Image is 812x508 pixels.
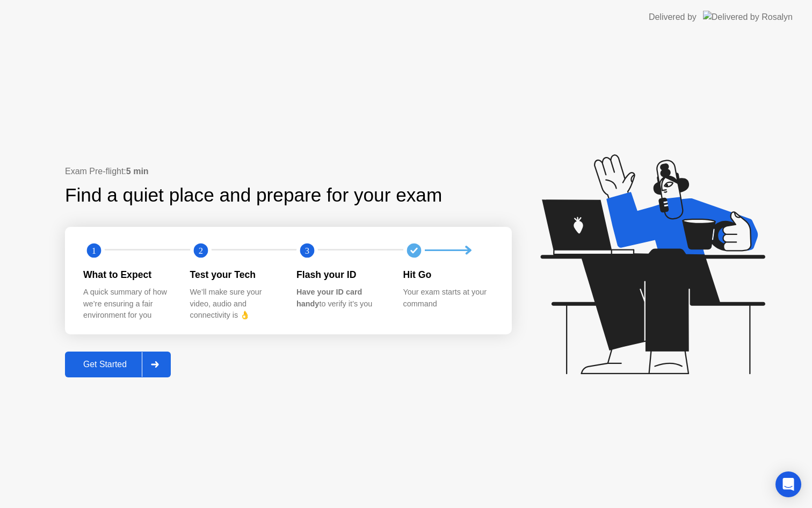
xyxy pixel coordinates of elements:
div: Your exam starts at your command [403,287,493,310]
b: 5 min [126,167,149,176]
div: Hit Go [403,268,493,282]
div: Delivered by [649,11,697,24]
text: 2 [198,245,202,255]
div: Flash your ID [296,268,386,282]
div: What to Expect [83,268,173,282]
b: Have your ID card handy [296,288,362,308]
div: Get Started [68,360,142,369]
div: Find a quiet place and prepare for your exam [65,181,444,210]
text: 3 [305,245,309,255]
div: Exam Pre-flight: [65,165,512,178]
text: 1 [92,245,96,255]
div: Test your Tech [190,268,280,282]
div: We’ll make sure your video, audio and connectivity is 👌 [190,287,280,321]
img: Delivered by Rosalyn [703,11,793,23]
div: A quick summary of how we’re ensuring a fair environment for you [83,287,173,321]
div: Open Intercom Messenger [775,471,801,497]
button: Get Started [65,352,171,377]
div: to verify it’s you [296,287,386,310]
